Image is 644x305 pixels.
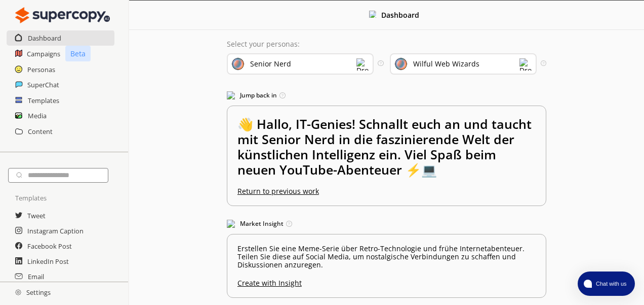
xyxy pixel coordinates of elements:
img: Audience Icon [395,58,407,70]
a: Templates [28,93,59,108]
a: Media [28,108,47,123]
a: SuperChat [27,77,59,92]
p: Beta [65,46,91,61]
a: Content [28,124,53,139]
img: Dropdown Icon [519,58,532,71]
u: Create with Insight [237,274,536,287]
b: Dashboard [381,10,419,20]
a: Campaigns [27,46,60,61]
button: atlas-launcher [578,272,635,296]
img: Close [369,11,376,18]
img: Close [15,5,110,25]
img: Brand Icon [232,58,244,70]
a: Instagram Caption [27,223,84,239]
a: LinkedIn Post [27,254,69,269]
img: Jump Back In [227,91,235,99]
a: Email [28,269,44,284]
img: Dropdown Icon [356,58,369,71]
a: Tweet [27,208,46,223]
h3: Jump back in [227,88,546,103]
p: Select your personas: [227,40,546,48]
div: Senior Nerd [250,60,291,68]
div: Wilful Web Wizards [413,60,479,68]
img: Tooltip Icon [279,92,286,98]
p: Erstellen Sie eine Meme-Serie über Retro-Technologie und frühe Internetabenteuer. Teilen Sie dies... [237,245,536,269]
span: Chat with us [592,280,629,288]
img: Tooltip Icon [541,60,546,66]
img: Tooltip Icon [378,60,383,66]
h2: 👋 Hallo, IT-Genies! Schnallt euch an und taucht mit Senior Nerd in die faszinierende Welt der kün... [237,116,536,187]
img: Market Insight [227,220,235,228]
img: Close [15,289,21,295]
img: Tooltip Icon [286,221,292,227]
a: Personas [27,62,55,77]
a: Facebook Post [27,239,72,254]
h3: Market Insight [227,216,546,231]
u: Return to previous work [237,186,319,196]
a: Dashboard [28,30,61,46]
